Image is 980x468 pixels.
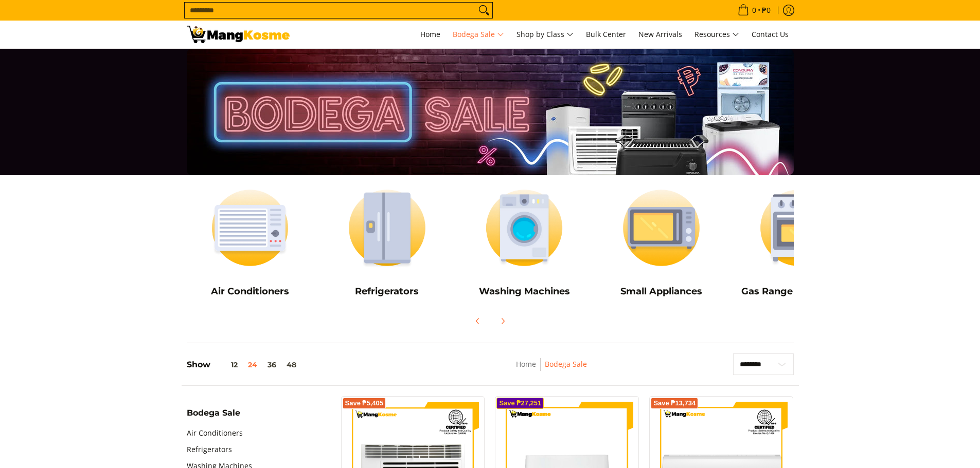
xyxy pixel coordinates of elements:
[448,21,509,48] a: Bodega Sale
[187,409,240,425] summary: Open
[467,310,489,332] button: Previous
[581,21,631,48] a: Bulk Center
[516,28,574,41] span: Shop by Class
[187,425,243,441] a: Air Conditioners
[499,400,541,406] span: Save ₱27,251
[638,29,682,39] span: New Arrivals
[415,21,446,48] a: Home
[735,180,862,275] img: Cookers
[281,361,301,369] button: 48
[243,361,262,369] button: 24
[324,286,451,297] h5: Refrigerators
[448,358,656,381] nav: Breadcrumbs
[689,21,744,48] a: Resources
[598,180,725,305] a: Small Appliances Small Appliances
[187,26,290,43] img: Bodega Sale l Mang Kosme: Cost-Efficient &amp; Quality Home Appliances
[491,310,514,332] button: Next
[735,5,774,16] span: •
[187,409,240,417] span: Bodega Sale
[516,359,536,369] a: Home
[187,180,314,305] a: Air Conditioners Air Conditioners
[300,21,794,48] nav: Main Menu
[545,359,587,369] a: Bodega Sale
[324,180,451,275] img: Refrigerators
[453,28,504,41] span: Bodega Sale
[735,180,862,305] a: Cookers Gas Range and Cookers
[598,286,725,297] h5: Small Appliances
[476,3,492,18] button: Search
[187,286,314,297] h5: Air Conditioners
[187,360,301,370] h5: Show
[751,7,758,14] span: 0
[735,286,862,297] h5: Gas Range and Cookers
[461,180,588,305] a: Washing Machines Washing Machines
[187,441,232,458] a: Refrigerators
[187,180,314,275] img: Air Conditioners
[210,361,243,369] button: 12
[461,286,588,297] h5: Washing Machines
[345,400,384,406] span: Save ₱5,405
[694,28,739,41] span: Resources
[461,180,588,275] img: Washing Machines
[262,361,281,369] button: 36
[653,400,696,406] span: Save ₱13,734
[598,180,725,275] img: Small Appliances
[324,180,451,305] a: Refrigerators Refrigerators
[746,21,794,48] a: Contact Us
[420,29,440,39] span: Home
[586,29,626,39] span: Bulk Center
[633,21,687,48] a: New Arrivals
[511,21,579,48] a: Shop by Class
[752,29,789,39] span: Contact Us
[760,7,772,14] span: ₱0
